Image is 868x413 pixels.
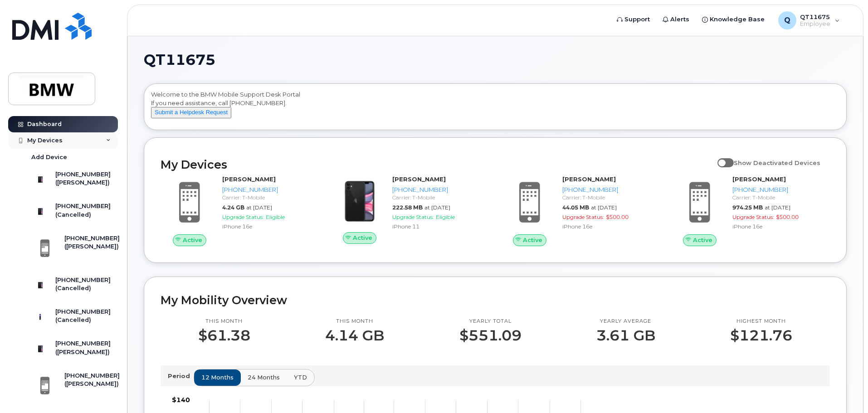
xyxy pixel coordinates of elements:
[183,236,202,244] span: Active
[732,185,826,194] div: [PHONE_NUMBER]
[151,90,839,126] div: Welcome to the BMW Mobile Support Desk Portal If you need assistance, call [PHONE_NUMBER].
[734,159,820,166] span: Show Deactivated Devices
[459,327,522,344] p: $551.09
[596,327,655,344] p: 3.61 GB
[501,175,660,246] a: Active[PERSON_NAME][PHONE_NUMBER]Carrier: T-Mobile44.05 MBat [DATE]Upgrade Status:$500.00iPhone 16e
[776,214,799,220] span: $500.00
[222,175,276,183] strong: [PERSON_NAME]
[562,185,656,194] div: [PHONE_NUMBER]
[151,108,231,116] a: Submit a Helpdesk Request
[198,318,250,325] p: This month
[172,396,190,404] tspan: $140
[523,236,542,244] span: Active
[294,373,307,382] span: YTD
[161,158,713,171] h2: My Devices
[606,214,629,220] span: $500.00
[222,194,316,201] div: Carrier: T-Mobile
[591,204,617,211] span: at [DATE]
[765,204,790,211] span: at [DATE]
[693,236,712,244] span: Active
[222,185,316,194] div: [PHONE_NUMBER]
[392,175,446,183] strong: [PERSON_NAME]
[424,204,450,211] span: at [DATE]
[671,175,830,246] a: Active[PERSON_NAME][PHONE_NUMBER]Carrier: T-Mobile974.25 MBat [DATE]Upgrade Status:$500.00iPhone 16e
[161,293,830,307] h2: My Mobility Overview
[436,214,455,220] span: Eligible
[732,175,786,183] strong: [PERSON_NAME]
[829,374,861,406] iframe: Messenger Launcher
[717,154,725,161] input: Show Deactivated Devices
[151,107,231,118] button: Submit a Helpdesk Request
[168,372,194,380] p: Period
[353,233,372,242] span: Active
[732,223,826,230] div: iPhone 16e
[248,373,280,382] span: 24 months
[338,180,381,223] img: iPhone_11.jpg
[732,204,763,211] span: 974.25 MB
[144,53,215,67] span: QT11675
[732,214,774,220] span: Upgrade Status:
[730,327,792,344] p: $121.76
[325,327,384,344] p: 4.14 GB
[730,318,792,325] p: Highest month
[222,223,316,230] div: iPhone 16e
[325,318,384,325] p: This month
[222,214,264,220] span: Upgrade Status:
[392,223,486,230] div: iPhone 11
[198,327,250,344] p: $61.38
[562,204,589,211] span: 44.05 MB
[161,175,320,246] a: Active[PERSON_NAME][PHONE_NUMBER]Carrier: T-Mobile4.24 GBat [DATE]Upgrade Status:EligibleiPhone 16e
[392,185,486,194] div: [PHONE_NUMBER]
[266,214,285,220] span: Eligible
[246,204,272,211] span: at [DATE]
[331,175,490,244] a: Active[PERSON_NAME][PHONE_NUMBER]Carrier: T-Mobile222.58 MBat [DATE]Upgrade Status:EligibleiPhone 11
[392,204,423,211] span: 222.58 MB
[596,318,655,325] p: Yearly average
[732,194,826,201] div: Carrier: T-Mobile
[562,223,656,230] div: iPhone 16e
[392,214,434,220] span: Upgrade Status:
[392,194,486,201] div: Carrier: T-Mobile
[562,214,604,220] span: Upgrade Status:
[562,175,616,183] strong: [PERSON_NAME]
[222,204,244,211] span: 4.24 GB
[562,194,656,201] div: Carrier: T-Mobile
[459,318,522,325] p: Yearly total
